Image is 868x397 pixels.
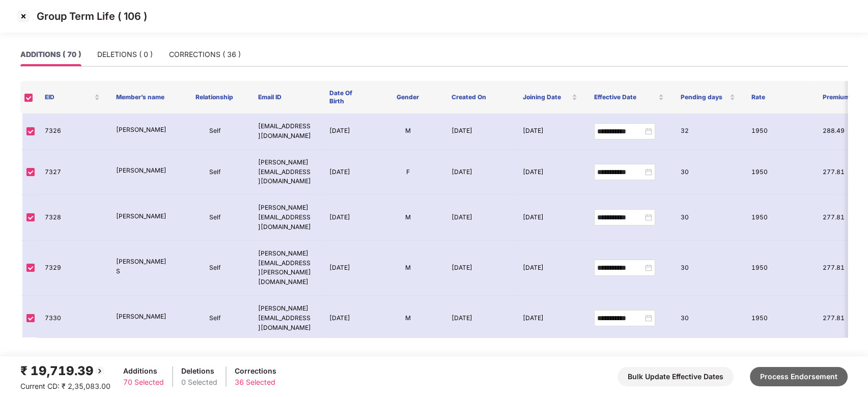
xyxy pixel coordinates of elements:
[515,296,586,342] td: [DATE]
[179,114,250,150] td: Self
[515,150,586,195] td: [DATE]
[750,367,848,386] button: Process Endorsement
[97,49,153,60] div: DELETIONS ( 0 )
[372,296,443,342] td: M
[37,296,108,342] td: 7330
[743,195,815,241] td: 1950
[20,361,110,381] div: ₹ 19,719.39
[250,150,321,195] td: [PERSON_NAME][EMAIL_ADDRESS][DOMAIN_NAME]
[673,150,744,195] td: 30
[250,195,321,241] td: [PERSON_NAME][EMAIL_ADDRESS][DOMAIN_NAME]
[37,114,108,150] td: 7326
[179,296,250,342] td: Self
[45,93,92,101] span: EID
[321,81,372,114] th: Date Of Birth
[515,195,586,241] td: [DATE]
[443,296,515,342] td: [DATE]
[20,382,110,390] span: Current CD: ₹ 2,35,083.00
[372,195,443,241] td: M
[594,93,656,101] span: Effective Date
[743,296,815,342] td: 1950
[116,166,171,176] p: [PERSON_NAME]
[116,312,171,322] p: [PERSON_NAME]
[743,114,815,150] td: 1950
[123,365,164,377] div: Additions
[443,241,515,296] td: [DATE]
[321,150,372,195] td: [DATE]
[20,49,81,60] div: ADDITIONS ( 70 )
[443,81,515,114] th: Created On
[116,212,171,221] p: [PERSON_NAME]
[372,241,443,296] td: M
[321,114,372,150] td: [DATE]
[116,125,171,135] p: [PERSON_NAME]
[235,377,276,388] div: 36 Selected
[123,377,164,388] div: 70 Selected
[181,377,217,388] div: 0 Selected
[515,114,586,150] td: [DATE]
[250,296,321,342] td: [PERSON_NAME][EMAIL_ADDRESS][DOMAIN_NAME]
[585,81,672,114] th: Effective Date
[116,257,171,276] p: [PERSON_NAME] S
[37,81,108,114] th: EID
[235,365,276,377] div: Corrections
[250,114,321,150] td: [EMAIL_ADDRESS][DOMAIN_NAME]
[372,81,443,114] th: Gender
[37,150,108,195] td: 7327
[94,365,106,377] img: svg+xml;base64,PHN2ZyBpZD0iQmFjay0yMHgyMCIgeG1sbnM9Imh0dHA6Ly93d3cudzMub3JnLzIwMDAvc3ZnIiB3aWR0aD...
[321,241,372,296] td: [DATE]
[743,150,815,195] td: 1950
[37,195,108,241] td: 7328
[372,114,443,150] td: M
[372,150,443,195] td: F
[672,81,743,114] th: Pending days
[250,81,321,114] th: Email ID
[179,195,250,241] td: Self
[179,241,250,296] td: Self
[15,8,32,24] img: svg+xml;base64,PHN2ZyBpZD0iQ3Jvc3MtMzJ4MzIiIHhtbG5zPSJodHRwOi8vd3d3LnczLm9yZy8yMDAwL3N2ZyIgd2lkdG...
[169,49,241,60] div: CORRECTIONS ( 36 )
[250,241,321,296] td: [PERSON_NAME][EMAIL_ADDRESS][PERSON_NAME][DOMAIN_NAME]
[673,114,744,150] td: 32
[515,81,586,114] th: Joining Date
[673,195,744,241] td: 30
[618,367,734,386] button: Bulk Update Effective Dates
[673,241,744,296] td: 30
[523,93,570,101] span: Joining Date
[443,150,515,195] td: [DATE]
[37,10,147,22] p: Group Term Life ( 106 )
[181,365,217,377] div: Deletions
[673,296,744,342] td: 30
[515,241,586,296] td: [DATE]
[680,93,727,101] span: Pending days
[443,195,515,241] td: [DATE]
[321,195,372,241] td: [DATE]
[179,150,250,195] td: Self
[179,81,250,114] th: Relationship
[743,81,815,114] th: Rate
[443,114,515,150] td: [DATE]
[743,241,815,296] td: 1950
[108,81,179,114] th: Member’s name
[321,296,372,342] td: [DATE]
[37,241,108,296] td: 7329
